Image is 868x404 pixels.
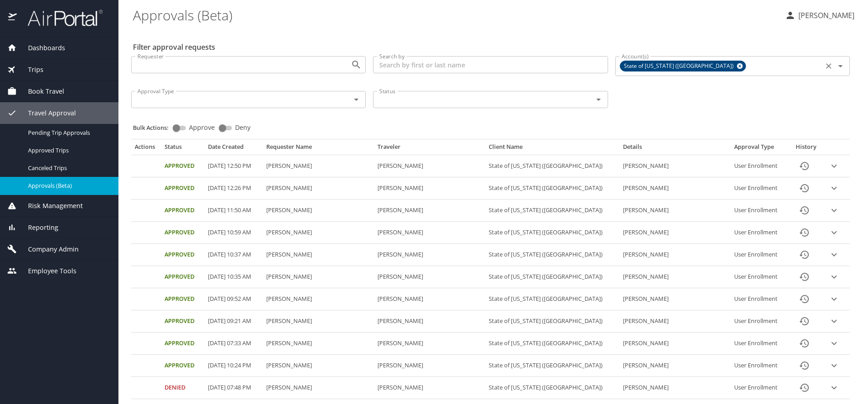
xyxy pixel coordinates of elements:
[731,244,789,266] td: User Enrollment
[731,266,789,288] td: User Enrollment
[619,244,731,266] td: [PERSON_NAME]
[620,61,746,71] div: State of [US_STATE] ([GEOGRAPHIC_DATA])
[374,222,485,244] td: [PERSON_NAME]
[204,310,263,333] td: [DATE] 09:21 AM
[263,377,374,399] td: [PERSON_NAME]
[731,377,789,399] td: User Enrollment
[827,248,841,261] button: expand row
[28,164,108,172] span: Canceled Trips
[619,310,731,333] td: [PERSON_NAME]
[133,1,778,29] h1: Approvals (Beta)
[619,266,731,288] td: [PERSON_NAME]
[619,377,731,399] td: [PERSON_NAME]
[793,355,815,376] button: History
[827,159,841,173] button: expand row
[485,222,619,244] td: State of [US_STATE] ([GEOGRAPHIC_DATA])
[485,377,619,399] td: State of [US_STATE] ([GEOGRAPHIC_DATA])
[793,333,815,354] button: History
[374,266,485,288] td: [PERSON_NAME]
[204,222,263,244] td: [DATE] 10:59 AM
[619,177,731,200] td: [PERSON_NAME]
[731,155,789,177] td: User Enrollment
[161,333,205,355] td: Approved
[793,155,815,177] button: History
[827,292,841,306] button: expand row
[796,10,854,21] p: [PERSON_NAME]
[373,56,608,73] input: Search by first or last name
[17,223,58,233] span: Reporting
[793,266,815,288] button: History
[161,377,205,399] td: Denied
[204,333,263,355] td: [DATE] 07:33 AM
[204,143,263,155] th: Date Created
[263,177,374,200] td: [PERSON_NAME]
[204,200,263,222] td: [DATE] 11:50 AM
[827,204,841,217] button: expand row
[17,244,79,254] span: Company Admin
[161,244,205,266] td: Approved
[789,143,824,155] th: History
[485,244,619,266] td: State of [US_STATE] ([GEOGRAPHIC_DATA])
[485,288,619,310] td: State of [US_STATE] ([GEOGRAPHIC_DATA])
[485,155,619,177] td: State of [US_STATE] ([GEOGRAPHIC_DATA])
[374,355,485,377] td: [PERSON_NAME]
[28,146,108,155] span: Approved Trips
[17,108,76,118] span: Travel Approval
[350,93,363,106] button: Open
[17,86,64,96] span: Book Travel
[827,337,841,350] button: expand row
[161,310,205,333] td: Approved
[263,244,374,266] td: [PERSON_NAME]
[793,177,815,199] button: History
[827,226,841,239] button: expand row
[485,333,619,355] td: State of [US_STATE] ([GEOGRAPHIC_DATA])
[827,381,841,394] button: expand row
[204,244,263,266] td: [DATE] 10:37 AM
[263,200,374,222] td: [PERSON_NAME]
[374,177,485,200] td: [PERSON_NAME]
[263,222,374,244] td: [PERSON_NAME]
[374,288,485,310] td: [PERSON_NAME]
[592,93,605,106] button: Open
[161,222,205,244] td: Approved
[793,310,815,332] button: History
[204,288,263,310] td: [DATE] 09:52 AM
[793,200,815,221] button: History
[793,288,815,310] button: History
[17,43,65,53] span: Dashboards
[827,181,841,195] button: expand row
[161,266,205,288] td: Approved
[204,177,263,200] td: [DATE] 12:26 PM
[793,377,815,399] button: History
[374,155,485,177] td: [PERSON_NAME]
[263,310,374,333] td: [PERSON_NAME]
[619,333,731,355] td: [PERSON_NAME]
[374,310,485,333] td: [PERSON_NAME]
[8,9,18,27] img: icon-airportal.png
[263,266,374,288] td: [PERSON_NAME]
[793,244,815,266] button: History
[731,333,789,355] td: User Enrollment
[204,155,263,177] td: [DATE] 12:50 PM
[263,143,374,155] th: Requester Name
[827,270,841,284] button: expand row
[263,355,374,377] td: [PERSON_NAME]
[485,355,619,377] td: State of [US_STATE] ([GEOGRAPHIC_DATA])
[731,143,789,155] th: Approval Type
[18,9,103,27] img: airportal-logo.png
[731,310,789,333] td: User Enrollment
[374,143,485,155] th: Traveler
[485,177,619,200] td: State of [US_STATE] ([GEOGRAPHIC_DATA])
[781,7,858,24] button: [PERSON_NAME]
[619,155,731,177] td: [PERSON_NAME]
[235,124,250,131] span: Deny
[263,155,374,177] td: [PERSON_NAME]
[161,288,205,310] td: Approved
[17,266,76,276] span: Employee Tools
[204,266,263,288] td: [DATE] 10:35 AM
[485,143,619,155] th: Client Name
[619,355,731,377] td: [PERSON_NAME]
[161,355,205,377] td: Approved
[822,60,835,72] button: Clear
[620,62,739,71] span: State of [US_STATE] ([GEOGRAPHIC_DATA])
